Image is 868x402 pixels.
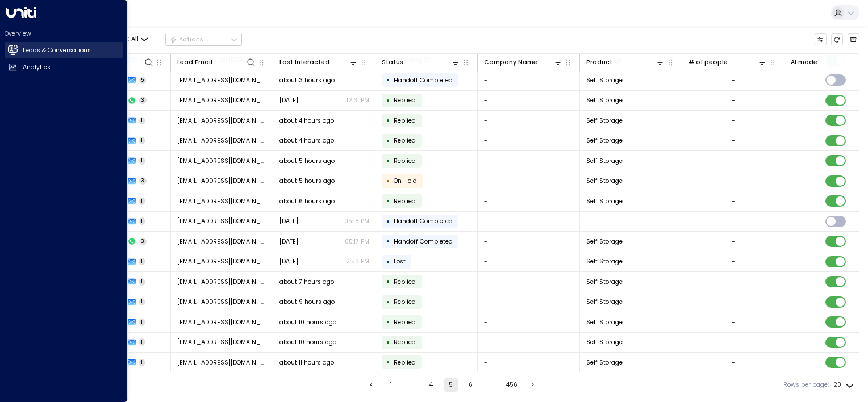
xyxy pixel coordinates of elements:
[5,30,123,38] h2: Overview
[404,378,418,392] div: …
[177,76,267,85] span: tomdouglas2882@gmail.com
[394,358,416,367] span: Replied
[831,33,844,46] span: Refresh
[586,237,623,246] span: Self Storage
[464,378,478,392] button: Go to page 6
[732,157,735,165] div: -
[279,278,334,286] span: about 7 hours ago
[177,358,267,367] span: salmaomar2000@outlook.com
[586,298,623,306] span: Self Storage
[139,319,145,326] span: 1
[386,214,390,229] div: •
[394,116,416,125] span: Replied
[586,76,623,85] span: Self Storage
[386,254,390,269] div: •
[177,57,212,68] div: Lead Email
[386,133,390,148] div: •
[386,295,390,309] div: •
[394,257,406,266] span: Lost
[586,116,623,125] span: Self Storage
[478,312,580,332] td: -
[177,338,267,346] span: jtong811@gmail.com
[177,136,267,145] span: JATLINK@YAHOO.COM
[732,197,735,206] div: -
[478,111,580,131] td: -
[586,177,623,185] span: Self Storage
[386,355,390,370] div: •
[478,191,580,211] td: -
[386,73,390,87] div: •
[478,232,580,252] td: -
[279,298,335,306] span: about 9 hours ago
[478,151,580,171] td: -
[139,278,145,286] span: 1
[478,171,580,191] td: -
[688,57,768,68] div: # of people
[139,338,145,346] span: 1
[732,358,735,367] div: -
[279,57,359,68] div: Last Interacted
[386,194,390,208] div: •
[478,91,580,111] td: -
[177,278,267,286] span: bolutife_id@yahoo.com
[394,237,453,246] span: Handoff Completed
[177,157,267,165] span: Saskiamailer@gmail.com
[177,57,257,68] div: Lead Email
[478,70,580,90] td: -
[364,378,540,392] nav: pagination navigation
[386,315,390,329] div: •
[365,378,378,392] button: Go to previous page
[394,136,416,145] span: Replied
[586,136,623,145] span: Self Storage
[139,97,147,104] span: 3
[177,318,267,326] span: blahblah@gmail.co.uk
[386,335,390,350] div: •
[279,116,334,125] span: about 4 hours ago
[478,292,580,312] td: -
[139,359,145,366] span: 1
[177,96,267,104] span: tomdouglas2882@gmail.com
[586,358,623,367] span: Self Storage
[139,298,145,305] span: 1
[177,298,267,306] span: nicoleisherwood7@gmail.com
[279,338,336,346] span: about 10 hours ago
[344,257,369,266] p: 12:53 PM
[484,378,498,392] div: …
[382,57,461,68] div: Status
[394,76,453,85] span: Handoff Completed
[139,117,145,124] span: 1
[732,338,735,346] div: -
[165,33,242,47] div: Button group with a nested menu
[177,217,267,225] span: Ruxandra.cobarzan@gmail.com
[386,234,390,249] div: •
[279,358,334,367] span: about 11 hours ago
[394,177,417,185] span: On Hold
[394,157,416,165] span: Replied
[347,96,369,104] p: 12:31 PM
[732,278,735,286] div: -
[484,57,537,68] div: Company Name
[586,278,623,286] span: Self Storage
[444,378,458,392] button: page 5
[139,198,145,205] span: 1
[732,318,735,326] div: -
[386,274,390,289] div: •
[345,237,369,246] p: 05:17 PM
[139,177,147,185] span: 3
[478,212,580,232] td: -
[386,93,390,108] div: •
[394,96,416,104] span: Replied
[484,57,564,68] div: Company Name
[139,137,145,144] span: 1
[279,177,335,185] span: about 5 hours ago
[279,136,334,145] span: about 4 hours ago
[732,257,735,266] div: -
[394,197,416,206] span: Replied
[131,36,139,43] span: All
[526,378,540,392] button: Go to next page
[382,57,403,68] div: Status
[478,333,580,353] td: -
[791,57,817,68] div: AI mode
[5,60,123,76] a: Analytics
[783,380,829,390] label: Rows per page:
